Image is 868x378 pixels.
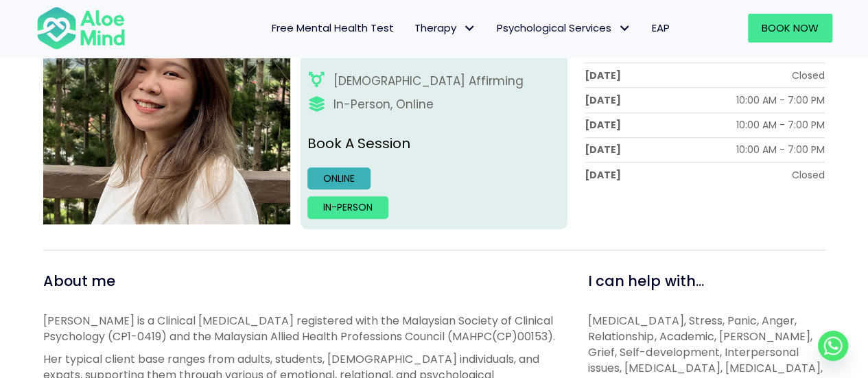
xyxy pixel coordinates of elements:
span: Free Mental Health Test [272,21,394,35]
p: Book A Session [307,134,561,154]
span: Psychological Services [497,21,631,35]
div: [DEMOGRAPHIC_DATA] Affirming [333,73,524,90]
a: Whatsapp [818,331,848,361]
div: 10:00 AM - 7:00 PM [736,143,825,156]
div: [DATE] [585,143,621,156]
div: [DATE] [585,69,621,82]
div: 10:00 AM - 7:00 PM [736,118,825,132]
span: Psychological Services: submenu [615,19,635,38]
span: Therapy: submenu [460,19,480,38]
div: [DATE] [585,168,621,182]
span: EAP [652,21,670,35]
span: I can help with... [588,271,703,291]
a: In-person [307,196,388,218]
a: Online [307,167,371,189]
p: [PERSON_NAME] is a Clinical [MEDICAL_DATA] registered with the Malaysian Society of Clinical Psyc... [43,313,557,344]
div: Closed [792,168,825,182]
img: Aloe mind Logo [36,5,126,51]
div: In-Person, Online [333,96,434,113]
a: Book Now [748,14,832,43]
span: Therapy [414,21,476,35]
div: [DATE] [585,93,621,107]
a: Psychological ServicesPsychological Services: submenu [486,14,642,43]
div: Closed [792,69,825,82]
a: EAP [642,14,680,43]
nav: Menu [143,14,680,43]
a: TherapyTherapy: submenu [404,14,486,43]
div: [DATE] [585,118,621,132]
span: Book Now [762,21,819,35]
a: Free Mental Health Test [261,14,404,43]
span: About me [43,271,115,291]
div: 10:00 AM - 7:00 PM [736,93,825,107]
